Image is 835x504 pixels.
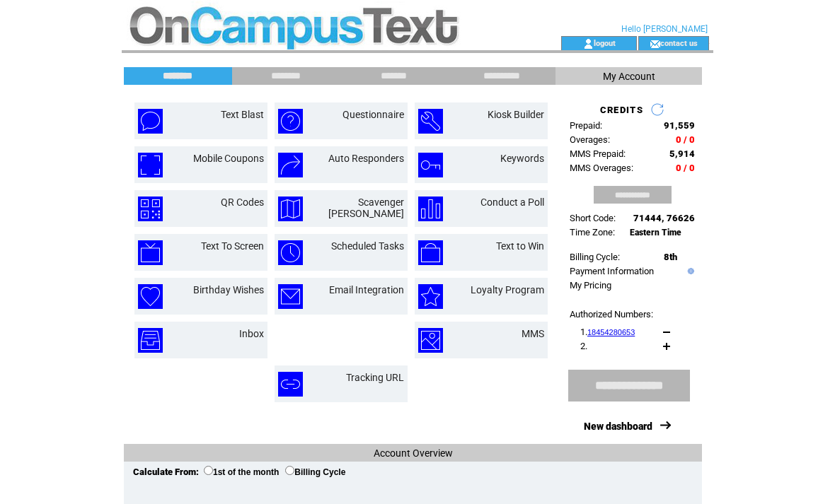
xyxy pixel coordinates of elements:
img: loyalty-program.png [418,284,443,309]
img: kiosk-builder.png [418,109,443,134]
a: New dashboard [584,421,652,432]
img: text-to-win.png [418,240,443,265]
a: Tracking URL [346,372,404,383]
span: MMS Overages: [570,163,633,173]
span: Billing Cycle: [570,252,620,262]
span: MMS Prepaid: [570,148,626,159]
a: Conduct a Poll [480,197,544,208]
a: Mobile Coupons [193,153,264,164]
span: Hello [PERSON_NAME] [621,24,708,34]
a: 18454280653 [587,328,635,336]
a: Email Integration [329,284,404,295]
span: My Account [603,71,655,82]
span: Eastern Time [630,228,681,238]
span: 71444, 76626 [633,213,695,223]
img: scheduled-tasks.png [278,240,303,265]
span: 2. [580,341,587,351]
label: Billing Cycle [285,467,345,477]
img: help.gif [684,268,694,274]
a: Birthday Wishes [193,284,264,295]
span: Account Overview [374,447,453,459]
a: Questionnaire [342,109,404,120]
a: My Pricing [570,280,611,291]
span: Time Zone: [570,227,615,238]
img: text-to-screen.png [138,240,163,265]
input: 1st of the month [204,466,213,475]
span: Overages: [570,134,610,145]
span: CREDITS [600,105,643,115]
a: QR Codes [221,197,264,208]
img: scavenger-hunt.png [278,197,303,221]
span: 0 / 0 [676,163,695,173]
span: 0 / 0 [676,134,695,145]
img: auto-responders.png [278,153,303,177]
a: Scavenger [PERSON_NAME] [328,197,404,219]
a: Inbox [239,328,264,339]
img: mobile-coupons.png [138,153,163,177]
a: Loyalty Program [471,284,544,295]
span: Calculate From: [133,467,199,477]
input: Billing Cycle [285,466,294,475]
img: account_icon.gif [583,38,594,49]
a: Text Blast [221,109,264,120]
a: Keywords [500,153,544,164]
a: MMS [522,328,544,339]
span: Short Code: [570,213,616,223]
label: 1st of the month [204,467,279,477]
a: Kiosk Builder [488,109,544,120]
img: keywords.png [418,153,443,177]
a: Scheduled Tasks [331,240,404,252]
span: 5,914 [669,148,695,159]
span: 91,559 [664,120,695,131]
a: Text to Win [496,240,544,252]
a: Auto Responders [328,153,404,164]
img: mms.png [418,328,443,353]
a: contact us [660,38,698,47]
a: logout [594,38,616,47]
span: Prepaid: [570,120,602,131]
img: tracking-url.png [278,372,303,397]
img: birthday-wishes.png [138,284,163,309]
img: email-integration.png [278,284,303,309]
img: questionnaire.png [278,109,303,134]
img: text-blast.png [138,109,163,134]
a: Payment Information [570,266,654,276]
span: Authorized Numbers: [570,309,653,320]
img: inbox.png [138,328,163,353]
img: conduct-a-poll.png [418,197,443,221]
span: 1. [580,327,635,337]
span: 8th [664,252,677,262]
img: contact_us_icon.gif [650,38,660,49]
a: Text To Screen [201,240,264,252]
img: qr-codes.png [138,197,163,221]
